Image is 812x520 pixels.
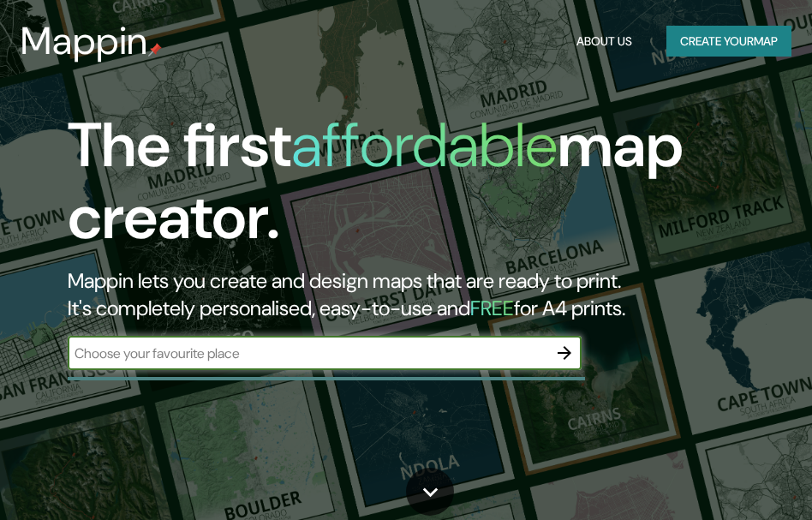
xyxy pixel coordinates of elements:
[666,26,791,57] button: Create yourmap
[291,105,558,185] h1: affordable
[470,295,514,321] h5: FREE
[68,344,547,363] input: Choose your favourite place
[68,267,717,322] h2: Mappin lets you create and design maps that are ready to print. It's completely personalised, eas...
[68,110,717,267] h1: The first map creator.
[21,19,148,63] h3: Mappin
[148,43,162,57] img: mappin-pin
[570,26,639,57] button: About Us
